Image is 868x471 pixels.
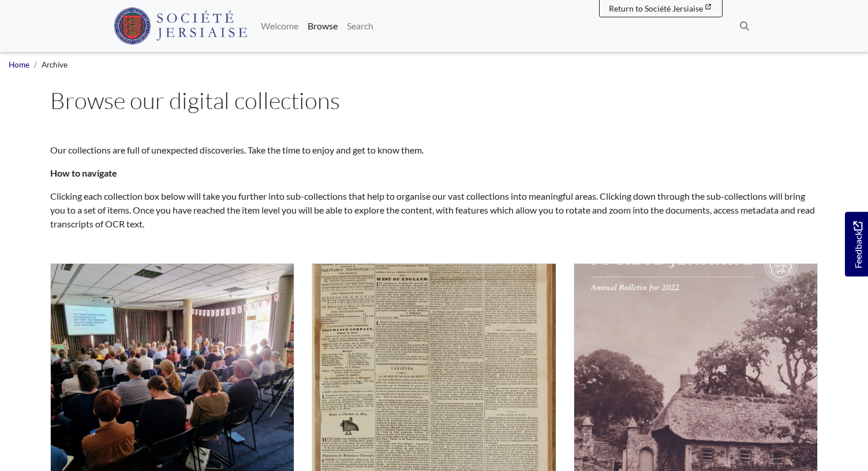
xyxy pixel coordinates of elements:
span: Feedback [851,222,865,268]
img: Société Jersiaise [114,8,247,44]
p: Our collections are full of unexpected discoveries. Take the time to enjoy and get to know them. [50,143,818,157]
a: Browse [303,14,342,38]
a: Welcome [256,14,303,38]
p: Clicking each collection box below will take you further into sub-collections that help to organi... [50,189,818,231]
a: Would you like to provide feedback? [845,212,868,276]
span: Return to Société Jersiaise [609,3,703,13]
a: Home [9,60,29,69]
strong: How to navigate [50,167,117,178]
a: Search [342,14,378,38]
a: Société Jersiaise logo [114,5,247,47]
span: Archive [42,60,68,69]
h1: Browse our digital collections [50,87,818,114]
